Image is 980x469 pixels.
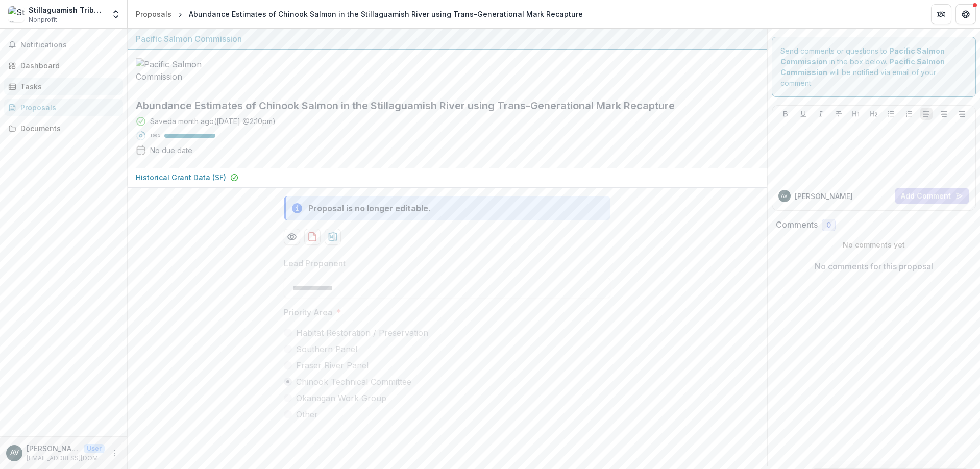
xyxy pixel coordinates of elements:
[776,239,972,250] p: No comments yet
[955,4,976,24] button: Get Help
[136,58,238,83] img: Pacific Salmon Commission
[10,450,19,456] div: Anya Voloshin
[4,120,123,137] a: Documents
[136,9,171,19] div: Proposals
[136,33,759,45] div: Pacific Salmon Commission
[832,108,845,120] button: Strike
[136,100,743,112] h2: Abundance Estimates of Chinook Salmon in the Stillaguamish River using Trans-Generational Mark Re...
[20,102,115,113] div: Proposals
[20,81,115,92] div: Tasks
[109,447,121,459] button: More
[136,172,226,183] p: Historical Grant Data (SF)
[325,229,341,245] button: download-proposal
[895,188,969,204] button: Add Comment
[20,123,115,134] div: Documents
[781,193,788,199] div: Anya Voloshin
[772,37,976,97] div: Send comments or questions to in the box below. will be notified via email of your comment.
[776,220,818,230] h2: Comments
[779,108,792,120] button: Bold
[296,408,318,421] span: Other
[296,392,386,404] span: Okanagan Work Group
[27,454,105,463] p: [EMAIL_ADDRESS][DOMAIN_NAME]
[132,7,176,21] a: Proposals
[826,221,831,230] span: 0
[150,132,160,139] p: 100 %
[29,15,57,24] span: Nonprofit
[308,202,431,214] div: Proposal is no longer editable.
[296,359,369,372] span: Fraser River Panel
[797,108,810,120] button: Underline
[296,327,428,339] span: Habitat Restoration / Preservation
[132,7,587,21] nav: breadcrumb
[284,229,300,245] button: Preview 8f30e94d-ab54-4c27-bead-73dcdff8f83c-0.pdf
[4,78,123,95] a: Tasks
[920,108,933,120] button: Align Left
[150,145,192,156] div: No due date
[189,9,583,19] div: Abundance Estimates of Chinook Salmon in the Stillaguamish River using Trans-Generational Mark Re...
[20,41,119,50] span: Notifications
[955,108,968,120] button: Align Right
[150,116,276,127] div: Saved a month ago ( [DATE] @ 2:10pm )
[296,376,411,388] span: Chinook Technical Committee
[84,444,105,453] p: User
[304,229,321,245] button: download-proposal
[903,108,915,120] button: Ordered List
[815,108,827,120] button: Italicize
[938,108,950,120] button: Align Center
[284,306,332,318] p: Priority Area
[109,4,123,24] button: Open entity switcher
[27,443,80,454] p: [PERSON_NAME]
[4,37,123,53] button: Notifications
[885,108,897,120] button: Bullet List
[795,191,853,202] p: [PERSON_NAME]
[20,60,115,71] div: Dashboard
[931,4,951,24] button: Partners
[868,108,880,120] button: Heading 2
[4,57,123,74] a: Dashboard
[850,108,862,120] button: Heading 1
[29,5,105,15] div: Stillaguamish Tribe of Indians-Ntrl Resources Dept
[4,99,123,116] a: Proposals
[296,343,357,355] span: Southern Panel
[815,260,933,273] p: No comments for this proposal
[284,257,346,269] p: Lead Proponent
[8,6,24,22] img: Stillaguamish Tribe of Indians-Ntrl Resources Dept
